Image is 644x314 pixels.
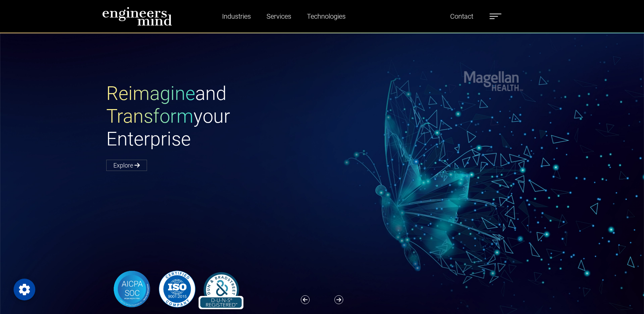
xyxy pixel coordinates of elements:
[106,160,147,171] a: Explore
[106,105,194,127] span: Transform
[304,8,348,24] a: Technologies
[219,8,254,24] a: Industries
[447,8,476,24] a: Contact
[102,7,172,26] img: logo
[264,8,294,24] a: Services
[106,82,322,151] h1: and your Enterprise
[106,82,195,105] span: Reimagine
[106,269,247,309] img: banner-logo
